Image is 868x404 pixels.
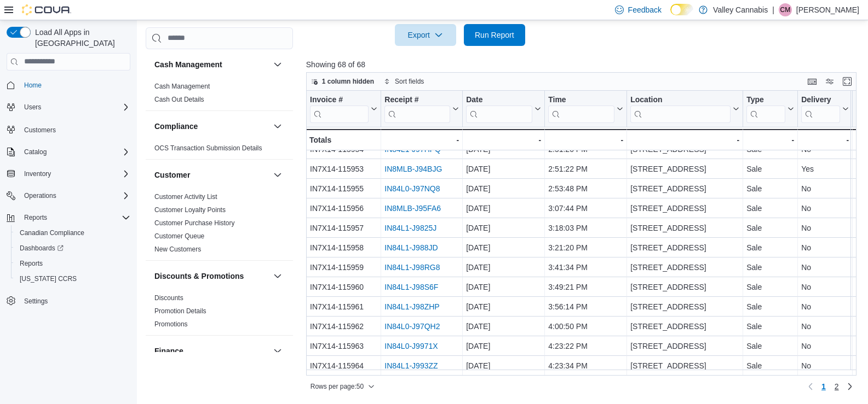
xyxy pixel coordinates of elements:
[154,219,235,227] a: Customer Purchase History
[15,272,81,285] a: [US_STATE] CCRS
[630,95,731,106] div: Location
[310,280,377,294] div: IN7X14-115960
[154,59,269,70] button: Cash Management
[628,4,662,15] span: Feedback
[24,213,47,222] span: Reports
[466,280,541,294] div: [DATE]
[801,280,849,294] div: No
[15,242,130,255] span: Dashboards
[20,211,51,224] button: Reports
[24,103,41,112] span: Users
[310,241,377,254] div: IN7X14-115958
[22,4,71,15] img: Cova
[395,77,424,86] span: Sort fields
[772,3,774,16] p: |
[20,244,64,253] span: Dashboards
[630,182,739,195] div: [STREET_ADDRESS]
[154,245,201,253] a: New Customers
[24,126,56,134] span: Customers
[310,95,369,106] div: Invoice #
[548,359,623,372] div: 4:23:34 PM
[548,202,623,215] div: 3:07:44 PM
[15,226,130,239] span: Canadian Compliance
[384,243,438,252] a: IN84L1-J988JD
[154,192,217,201] span: Customer Activity List
[24,191,56,200] span: Operations
[154,121,198,132] h3: Compliance
[630,280,739,294] div: [STREET_ADDRESS]
[779,3,792,16] div: Chuck Malette
[20,101,130,114] span: Users
[154,219,235,227] span: Customer Purchase History
[746,133,794,147] div: -
[24,297,48,306] span: Settings
[746,202,794,215] div: Sale
[466,162,541,175] div: [DATE]
[466,95,532,123] div: Date
[154,59,222,70] h3: Cash Management
[154,346,269,356] button: Finance
[271,270,284,283] button: Discounts & Promotions
[11,225,135,241] button: Canadian Compliance
[384,165,442,173] a: IN8MLB-J94BJG
[384,145,441,154] a: IN84L1-J97HPQ
[384,204,441,213] a: IN8MLB-J95FA6
[11,256,135,271] button: Reports
[384,342,438,350] a: IN84L0-J9971X
[380,75,428,88] button: Sort fields
[20,274,77,283] span: [US_STATE] CCRS
[20,259,43,268] span: Reports
[271,344,284,358] button: Finance
[271,58,284,71] button: Cash Management
[310,162,377,175] div: IN7X14-115953
[20,145,51,159] button: Catalog
[548,133,623,147] div: -
[801,133,849,147] div: -
[841,75,854,88] button: Enter fullscreen
[830,378,843,395] a: Page 2 of 2
[310,182,377,195] div: IN7X14-115955
[630,162,739,175] div: [STREET_ADDRESS]
[630,95,731,123] div: Location
[154,193,217,201] a: Customer Activity List
[804,380,817,393] button: Previous page
[801,95,840,106] div: Delivery
[630,133,739,147] div: -
[2,99,135,115] button: Users
[154,95,204,104] span: Cash Out Details
[310,359,377,372] div: IN7X14-115964
[835,381,839,392] span: 2
[384,263,440,272] a: IN84L1-J98RG8
[401,24,450,46] span: Export
[154,271,244,282] h3: Discounts & Promotions
[464,24,525,46] button: Run Report
[20,167,130,180] span: Inventory
[154,294,183,302] span: Discounts
[548,300,623,313] div: 3:56:14 PM
[154,82,210,91] span: Cash Management
[20,101,45,114] button: Users
[11,241,135,256] a: Dashboards
[801,261,849,274] div: No
[804,378,856,395] nav: Pagination for preceding grid
[801,95,840,123] div: Delivery
[154,169,190,180] h3: Customer
[20,189,130,202] span: Operations
[801,221,849,235] div: No
[20,122,130,136] span: Customers
[746,280,794,294] div: Sale
[630,221,739,235] div: [STREET_ADDRESS]
[146,291,293,335] div: Discounts & Promotions
[466,182,541,195] div: [DATE]
[20,78,130,92] span: Home
[548,339,623,353] div: 4:23:22 PM
[630,143,739,156] div: [STREET_ADDRESS]
[670,4,693,15] input: Dark Mode
[548,182,623,195] div: 2:53:48 PM
[746,95,785,106] div: Type
[384,133,459,147] div: -
[384,184,440,193] a: IN84L0-J97NQ8
[322,77,374,86] span: 1 column hidden
[20,167,55,180] button: Inventory
[466,261,541,274] div: [DATE]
